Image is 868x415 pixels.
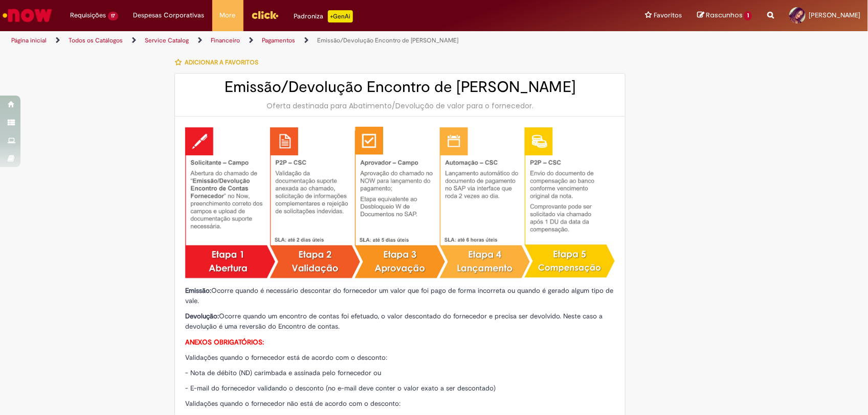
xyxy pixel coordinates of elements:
span: Validações quando o fornecedor não está de acordo com o desconto: [185,399,400,408]
div: Oferta destinada para Abatimento/Devolução de valor para o fornecedor. [185,101,615,111]
span: 1 [744,11,752,20]
div: Padroniza [294,10,353,22]
strong: Emissão: [185,286,211,295]
img: click_logo_yellow_360x200.png [251,7,279,22]
span: Ocorre quando é necessário descontar do fornecedor um valor que foi pago de forma incorreta ou qu... [185,286,613,305]
strong: Devolução: [185,312,219,320]
a: Pagamentos [262,36,295,44]
span: Rascunhos [706,10,743,20]
button: Adicionar a Favoritos [174,52,264,73]
strong: ANEXOS OBRIGATÓRIOS: [185,338,264,347]
p: +GenAi [328,10,353,22]
span: Requisições [70,10,106,20]
span: Adicionar a Favoritos [185,58,258,66]
span: Despesas Corporativas [133,10,205,20]
a: Rascunhos [697,11,752,20]
a: Página inicial [11,36,47,44]
span: [PERSON_NAME] [809,11,860,19]
a: Emissão/Devolução Encontro de [PERSON_NAME] [317,36,458,44]
a: Financeiro [211,36,240,44]
h2: Emissão/Devolução Encontro de [PERSON_NAME] [185,79,615,96]
span: - E-mail do fornecedor validando o desconto (no e-mail deve conter o valor exato a ser descontado) [185,384,496,393]
a: Todos os Catálogos [69,36,123,44]
span: More [220,10,236,20]
span: Validações quando o fornecedor está de acordo com o desconto: [185,353,387,362]
span: 17 [108,12,118,20]
span: - Nota de débito (ND) carimbada e assinada pelo fornecedor ou [185,368,381,377]
ul: Trilhas de página [8,31,571,50]
img: ServiceNow [1,5,54,26]
span: Ocorre quando um encontro de contas foi efetuado, o valor descontado do fornecedor e precisa ser ... [185,312,603,331]
a: Service Catalog [145,36,189,44]
span: Favoritos [654,10,682,20]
